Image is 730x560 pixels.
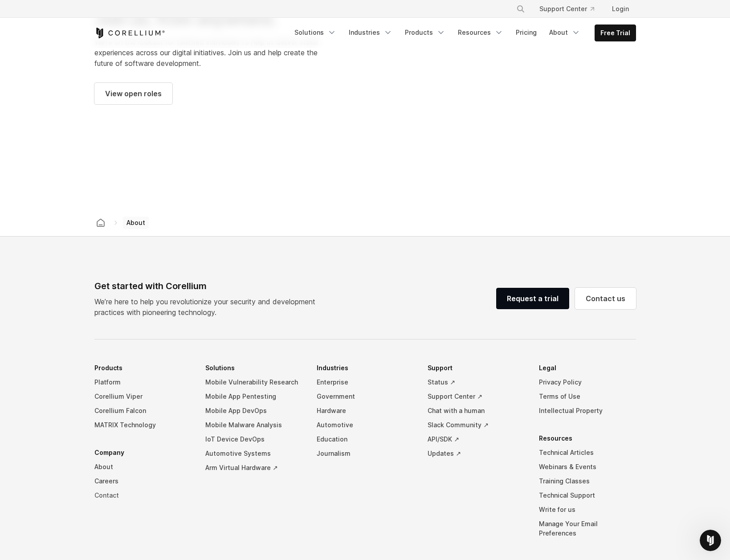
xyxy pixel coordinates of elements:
p: We’re on the lookout for talented individuals to help us deliver stellar experiences across our d... [94,37,322,69]
a: Free Trial [595,25,636,41]
a: Intellectual Property [539,404,636,418]
a: Careers [94,474,192,488]
button: Search [513,1,529,17]
a: Support Center [532,1,601,17]
a: Automotive [317,418,414,432]
a: Training Classes [539,474,636,488]
a: Corellium Falcon [94,404,192,418]
div: Navigation Menu [289,25,636,41]
a: Slack Community ↗ [428,418,525,432]
a: Corellium home [93,217,109,229]
a: Education [317,432,414,446]
a: Technical Articles [539,446,636,460]
a: Automotive Systems [205,446,302,461]
a: Request a trial [496,288,569,309]
iframe: Intercom live chat [700,530,721,551]
a: Solutions [289,25,342,41]
a: Status ↗ [428,375,525,389]
a: Contact [94,488,192,503]
a: Corellium Viper [94,389,192,404]
a: Terms of Use [539,389,636,404]
span: View open roles [105,88,162,99]
a: About [544,25,586,41]
span: About [123,217,149,229]
a: Write for us [539,503,636,517]
a: Login [605,1,636,17]
a: Enterprise [317,375,414,389]
a: Support Center ↗ [428,389,525,404]
a: API/SDK ↗ [428,432,525,446]
p: We’re here to help you revolutionize your security and development practices with pioneering tech... [94,296,322,318]
a: Mobile Vulnerability Research [205,375,302,389]
div: Navigation Menu [94,361,636,554]
a: Industries [343,25,398,41]
a: Corellium Home [94,28,165,38]
a: Contact us [575,288,636,309]
a: Mobile Malware Analysis [205,418,302,432]
a: Chat with a human [428,404,525,418]
a: Government [317,389,414,404]
a: View open roles [94,83,172,104]
a: Hardware [317,404,414,418]
a: Resources [453,25,509,41]
a: Updates ↗ [428,446,525,461]
a: Privacy Policy [539,375,636,389]
a: Pricing [510,25,542,41]
div: Get started with Corellium [94,279,322,293]
a: Journalism [317,446,414,461]
a: Products [400,25,451,41]
a: Mobile App DevOps [205,404,302,418]
a: Platform [94,375,192,389]
a: About [94,460,192,474]
a: IoT Device DevOps [205,432,302,446]
a: Webinars & Events [539,460,636,474]
a: Manage Your Email Preferences [539,517,636,540]
a: Arm Virtual Hardware ↗ [205,461,302,475]
a: MATRIX Technology [94,418,192,432]
div: Navigation Menu [506,1,636,17]
a: Technical Support [539,488,636,503]
a: Mobile App Pentesting [205,389,302,404]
